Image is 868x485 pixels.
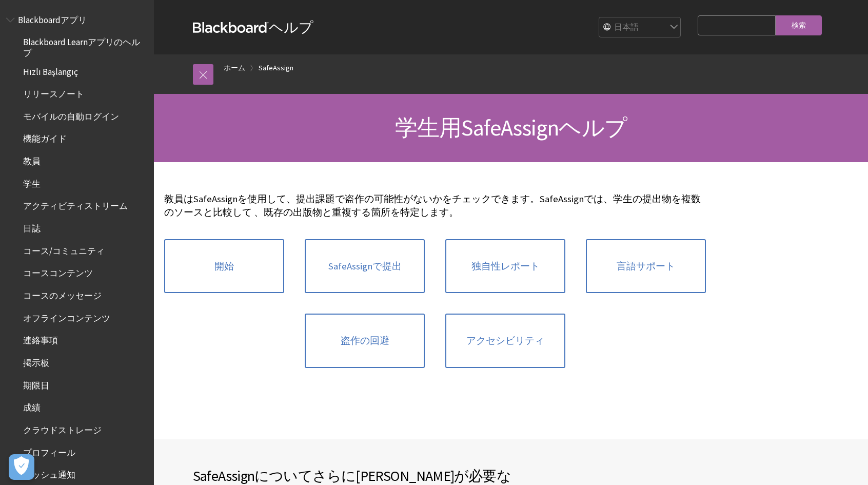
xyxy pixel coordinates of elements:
[395,113,627,142] span: 学生用SafeAssignヘルプ
[9,454,34,480] button: 優先設定センターを開く
[23,467,75,480] span: プッシュ通知
[776,15,822,35] input: 検索
[193,467,254,485] span: SafeAssign
[193,22,269,33] strong: Blackboard
[23,152,41,166] span: 教員
[23,175,41,189] span: 学生
[23,377,49,391] span: 期限日
[259,62,293,74] a: SafeAssign
[23,354,49,368] span: 掲示板
[23,309,110,323] span: オフラインコンテンツ
[23,130,67,144] span: 機能ガイド
[23,399,41,413] span: 成績
[224,62,245,74] a: ホーム
[164,192,706,219] p: 教員はSafeAssignを使用して、提出課題で盗作の可能性がないかをチェックできます。SafeAssignでは、学生の提出物を複数のソースと比較して 、既存の出版物と重複する箇所を特定します。
[23,242,105,256] span: コース/コミュニティ
[23,63,78,77] span: Hızlı Başlangıç
[305,239,425,294] a: SafeAssignで提出
[193,18,313,36] a: Blackboardヘルプ
[23,265,93,279] span: コースコンテンツ
[23,421,102,435] span: クラウドストレージ
[23,287,102,301] span: コースのメッセージ
[164,239,284,294] a: 開始
[23,332,58,346] span: 連絡事項
[23,108,119,122] span: モバイルの自動ログイン
[23,198,128,211] span: アクティビティストリーム
[445,239,565,294] a: 独自性レポート
[23,34,147,58] span: Blackboard Learnアプリのヘルプ
[586,239,706,294] a: 言語サポート
[445,314,565,368] a: アクセシビリティ
[18,11,87,25] span: Blackboardアプリ
[23,444,75,458] span: プロフィール
[305,314,425,368] a: 盗作の回避
[23,85,84,99] span: リリースノート
[599,17,681,38] select: Site Language Selector
[23,220,41,234] span: 日誌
